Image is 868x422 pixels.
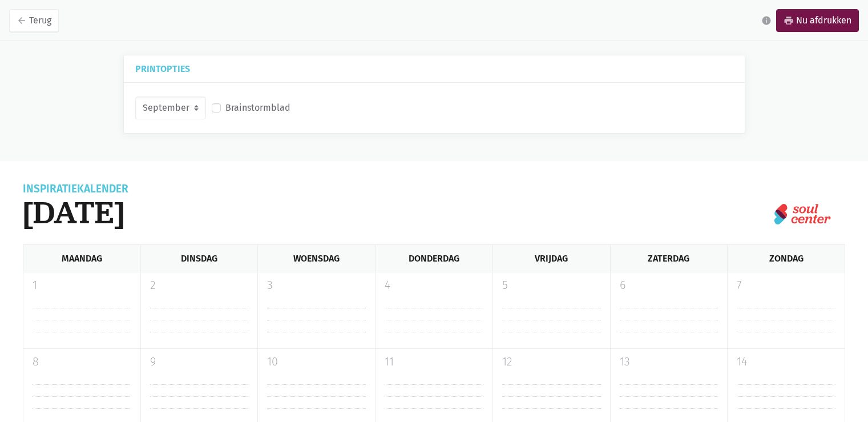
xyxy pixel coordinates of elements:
a: arrow_backTerug [9,9,59,32]
p: 9 [150,353,249,371]
i: print [784,15,794,26]
p: 11 [385,353,483,371]
p: 10 [267,353,366,371]
p: 14 [737,353,835,371]
p: 1 [33,277,131,294]
div: Maandag [23,245,140,272]
h1: [DATE] [23,194,128,231]
p: 3 [267,277,366,294]
i: info [761,15,772,26]
a: printNu afdrukken [776,9,859,32]
div: Donderdag [375,245,492,272]
i: arrow_back [17,15,27,26]
h5: Printopties [135,65,733,73]
div: Inspiratiekalender [23,184,128,194]
p: 5 [502,277,601,294]
label: Brainstormblad [225,101,290,115]
p: 4 [385,277,483,294]
div: Dinsdag [140,245,258,272]
p: 6 [620,277,718,294]
div: Woensdag [257,245,375,272]
div: Vrijdag [492,245,610,272]
p: 7 [737,277,835,294]
p: 8 [33,353,131,371]
div: Zondag [727,245,845,272]
p: 12 [502,353,601,371]
div: Zaterdag [610,245,728,272]
p: 13 [620,353,718,371]
p: 2 [150,277,249,294]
